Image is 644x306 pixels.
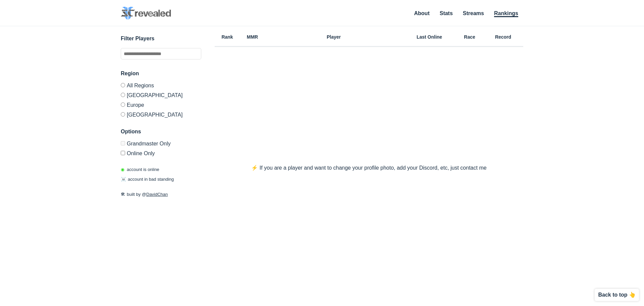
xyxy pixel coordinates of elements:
[121,100,201,110] label: Europe
[121,7,171,20] img: SC2 Revealed
[121,176,174,183] p: account in bad standing
[483,35,523,39] h6: Record
[440,10,453,16] a: Stats
[240,35,265,39] h6: MMR
[121,166,159,173] p: account is online
[121,83,201,90] label: All Regions
[121,141,125,145] input: Grandmaster Only
[121,112,125,117] input: [GEOGRAPHIC_DATA]
[463,10,484,16] a: Streams
[121,191,201,198] p: built by @
[215,35,240,39] h6: Rank
[121,128,201,136] h3: Options
[121,93,125,97] input: [GEOGRAPHIC_DATA]
[121,148,201,156] label: Only show accounts currently laddering
[238,164,500,172] p: ⚡️ If you are a player and want to change your profile photo, add your Discord, etc, just contact me
[121,151,125,155] input: Online Only
[121,35,201,43] h3: Filter Players
[121,177,126,182] span: ☠️
[265,35,402,39] h6: Player
[402,35,456,39] h6: Last Online
[121,70,201,78] h3: Region
[121,167,124,172] span: ◉
[121,83,125,87] input: All Regions
[121,141,201,148] label: Only Show accounts currently in Grandmaster
[121,102,125,107] input: Europe
[121,110,201,118] label: [GEOGRAPHIC_DATA]
[598,292,636,298] p: Back to top 👆
[414,10,430,16] a: About
[121,192,125,197] span: 🛠
[121,90,201,100] label: [GEOGRAPHIC_DATA]
[494,10,518,17] a: Rankings
[456,35,483,39] h6: Race
[146,192,168,197] a: DavidChan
